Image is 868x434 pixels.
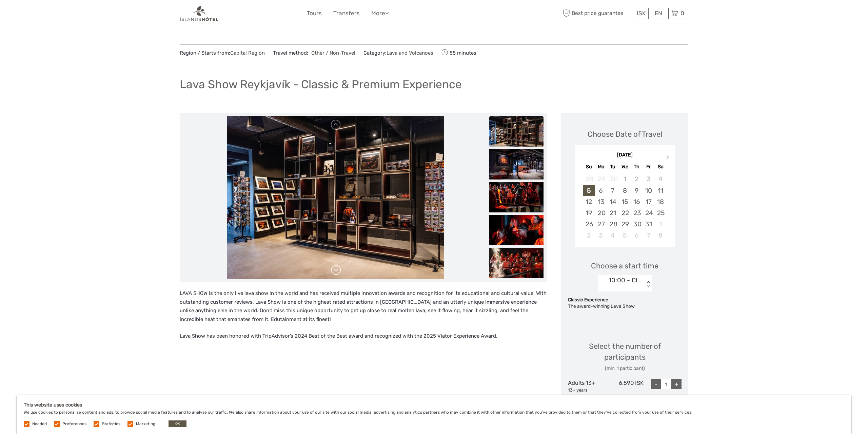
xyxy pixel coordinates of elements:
[643,230,654,241] div: Choose Friday, November 7th, 2025
[607,207,619,219] div: Choose Tuesday, October 21st, 2025
[561,8,632,19] span: Best price guarantee
[595,230,607,241] div: Choose Monday, November 3rd, 2025
[643,219,654,230] div: Choose Friday, October 31st, 2025
[568,341,682,372] div: Select the number of participants
[643,185,654,196] div: Choose Friday, October 10th, 2025
[387,50,433,56] a: Lava and Volcanoes
[17,395,851,434] div: We use cookies to personalise content and ads, to provide social media features and to analyse ou...
[654,185,666,196] div: Choose Saturday, October 11th, 2025
[568,297,682,303] div: Classic Experience
[489,215,544,245] img: 731343a486a745da89cfa46435da1a0a_slider_thumbnail.jpeg
[631,219,643,230] div: Choose Thursday, October 30th, 2025
[679,10,685,17] span: 0
[583,185,595,196] div: Choose Sunday, October 5th, 2025
[654,162,666,171] div: Sa
[645,281,651,288] div: < >
[619,230,631,241] div: Choose Wednesday, November 5th, 2025
[9,12,77,17] p: We're away right now. Please check back later!
[102,421,120,427] label: Statistics
[136,421,155,427] label: Marketing
[273,48,355,57] span: Travel method:
[588,129,662,139] div: Choose Date of Travel
[637,10,646,17] span: ISK
[609,276,642,285] div: 10:00 - Classic Experience
[180,77,462,91] h1: Lava Show Reykjavík - Classic & Premium Experience
[180,332,547,341] p: Lava Show has been honored with TripAdvisor’s 2024 Best of the Best award and recognized with the...
[371,8,389,18] a: More
[643,196,654,207] div: Choose Friday, October 17th, 2025
[631,173,643,185] div: Not available Thursday, October 2nd, 2025
[583,162,595,171] div: Su
[652,8,665,19] div: EN
[631,185,643,196] div: Choose Thursday, October 9th, 2025
[643,162,654,171] div: Fr
[363,50,433,57] span: Category:
[308,50,355,56] a: Other / Non-Travel
[595,196,607,207] div: Choose Monday, October 13th, 2025
[333,8,360,18] a: Transfers
[663,153,674,164] button: Next Month
[489,116,544,147] img: 71bda904ea5343b8b47f1c6a1c25dfab_slider_thumbnail.jpeg
[489,248,544,278] img: 5890169fa9764b799d870eb2c8a1bb33_slider_thumbnail.jpeg
[654,219,666,230] div: Choose Saturday, November 1st, 2025
[607,173,619,185] div: Not available Tuesday, September 30th, 2025
[568,303,682,310] div: The award-winning Lava Show
[643,207,654,219] div: Choose Friday, October 24th, 2025
[489,149,544,180] img: cae009f7b7a44d608b0d4304d0e53367_slider_thumbnail.jpeg
[619,162,631,171] div: We
[595,219,607,230] div: Choose Monday, October 27th, 2025
[575,152,675,159] div: [DATE]
[180,50,265,57] span: Region / Starts from:
[441,48,476,57] span: 55 minutes
[631,207,643,219] div: Choose Thursday, October 23rd, 2025
[78,11,86,19] button: Open LiveChat chat widget
[671,379,682,389] div: +
[62,421,86,427] label: Preferences
[568,365,682,372] div: (min. 1 participant)
[654,196,666,207] div: Choose Saturday, October 18th, 2025
[607,196,619,207] div: Choose Tuesday, October 14th, 2025
[631,230,643,241] div: Choose Thursday, November 6th, 2025
[651,379,661,389] div: -
[568,387,606,394] div: 13+ years
[180,5,219,22] img: 1298-aa34540a-eaca-4c1b-b063-13e4b802c612_logo_small.png
[595,162,607,171] div: Mo
[595,173,607,185] div: Not available Monday, September 29th, 2025
[607,230,619,241] div: Choose Tuesday, November 4th, 2025
[654,207,666,219] div: Choose Saturday, October 25th, 2025
[230,50,265,56] a: Capital Region
[583,230,595,241] div: Choose Sunday, November 2nd, 2025
[583,219,595,230] div: Choose Sunday, October 26th, 2025
[619,185,631,196] div: Choose Wednesday, October 8th, 2025
[180,289,547,324] p: LAVA SHOW is the only live lava show in the world and has received multiple innovation awards and...
[577,173,672,241] div: month 2025-10
[654,230,666,241] div: Choose Saturday, November 8th, 2025
[619,173,631,185] div: Not available Wednesday, October 1st, 2025
[583,196,595,207] div: Choose Sunday, October 12th, 2025
[568,379,606,393] div: Adults 13+
[595,207,607,219] div: Choose Monday, October 20th, 2025
[227,116,444,279] img: 71bda904ea5343b8b47f1c6a1c25dfab_main_slider.jpeg
[607,185,619,196] div: Choose Tuesday, October 7th, 2025
[489,182,544,212] img: 4fe312cc8ceb49898b33f98772983a44_slider_thumbnail.jpeg
[591,261,658,271] span: Choose a start time
[583,173,595,185] div: Not available Sunday, September 28th, 2025
[631,196,643,207] div: Choose Thursday, October 16th, 2025
[643,173,654,185] div: Not available Friday, October 3rd, 2025
[631,162,643,171] div: Th
[169,420,186,427] button: OK
[307,8,322,18] a: Tours
[32,421,47,427] label: Needed
[619,207,631,219] div: Choose Wednesday, October 22nd, 2025
[619,196,631,207] div: Choose Wednesday, October 15th, 2025
[607,162,619,171] div: Tu
[595,185,607,196] div: Choose Monday, October 6th, 2025
[619,219,631,230] div: Choose Wednesday, October 29th, 2025
[607,219,619,230] div: Choose Tuesday, October 28th, 2025
[606,379,644,393] div: 6.590 ISK
[24,402,844,408] h5: This website uses cookies
[654,173,666,185] div: Not available Saturday, October 4th, 2025
[583,207,595,219] div: Choose Sunday, October 19th, 2025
